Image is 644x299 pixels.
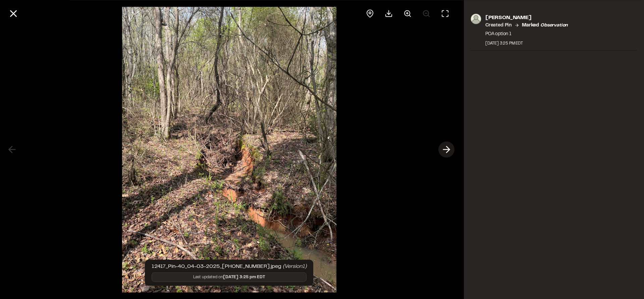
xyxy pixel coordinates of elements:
[438,142,454,158] button: Next photo
[437,5,453,21] button: Toggle Fullscreen
[399,5,416,21] button: Zoom in
[522,21,568,29] p: Marked
[5,5,21,21] button: Close modal
[485,21,512,29] p: Created Pin
[485,40,568,46] div: [DATE] 3:25 PM EDT
[485,13,568,21] p: [PERSON_NAME]
[485,30,568,38] p: POA option 1
[540,23,568,27] em: observation
[362,5,378,21] div: View pin on map
[471,13,481,24] img: photo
